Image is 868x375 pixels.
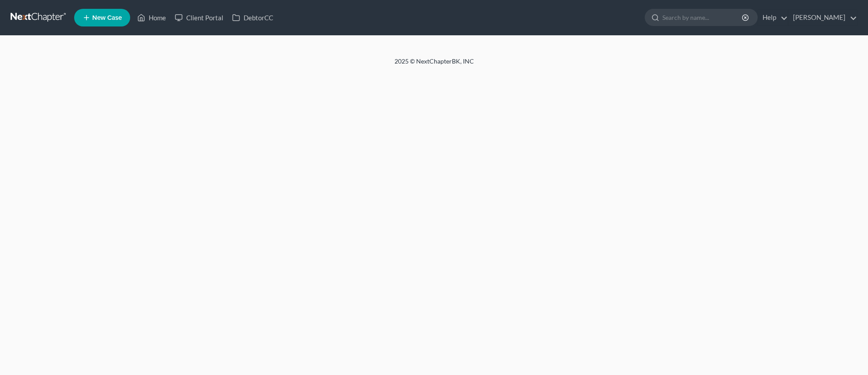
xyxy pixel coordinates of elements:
[789,10,857,26] a: [PERSON_NAME]
[170,10,228,26] a: Client Portal
[133,10,170,26] a: Home
[92,15,122,21] span: New Case
[758,10,788,26] a: Help
[662,9,743,26] input: Search by name...
[183,57,686,73] div: 2025 © NextChapterBK, INC
[228,10,278,26] a: DebtorCC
